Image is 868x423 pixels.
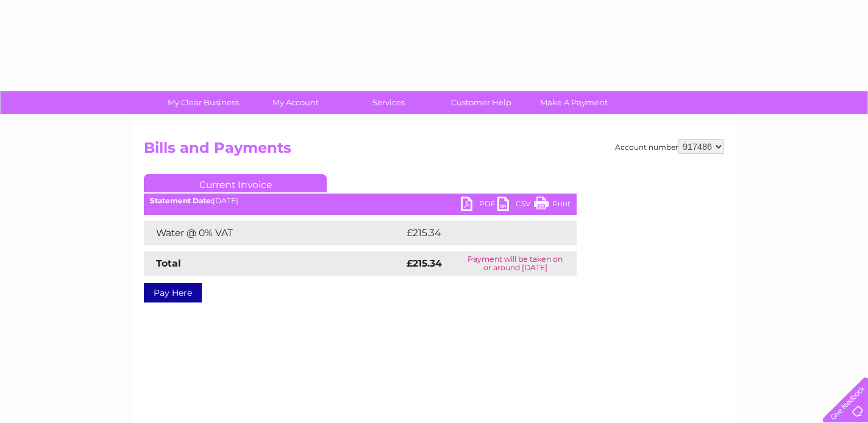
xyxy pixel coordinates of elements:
a: Pay Here [144,283,202,302]
strong: £215.34 [407,257,442,269]
a: CSV [497,197,534,214]
a: Make A Payment [524,91,624,114]
div: Account number [615,139,724,154]
a: My Account [246,91,346,114]
strong: Total [156,257,181,269]
b: Statement Date: [150,196,213,205]
a: Customer Help [431,91,532,114]
h2: Bills and Payments [144,139,724,163]
a: Services [338,91,439,114]
td: £215.34 [404,221,554,245]
a: PDF [461,197,497,214]
td: Payment will be taken on or around [DATE] [454,251,577,276]
a: My Clear Business [153,91,254,114]
a: Current Invoice [144,174,327,192]
div: [DATE] [144,197,577,205]
td: Water @ 0% VAT [144,221,404,245]
a: Print [534,197,571,214]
